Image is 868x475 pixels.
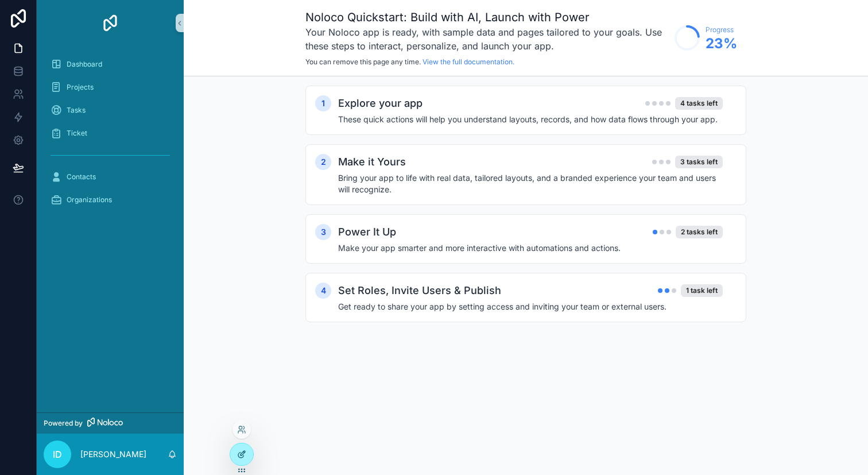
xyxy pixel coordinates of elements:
[423,57,514,66] a: View the full documentation.
[44,167,177,187] a: Contacts
[67,83,94,92] span: Projects
[305,25,669,53] h3: Your Noloco app is ready, with sample data and pages tailored to your goals. Use these steps to i...
[67,195,112,204] span: Organizations
[44,190,177,210] a: Organizations
[706,34,737,53] span: 23 %
[44,419,83,428] span: Powered by
[67,172,96,181] span: Contacts
[44,100,177,121] a: Tasks
[44,54,177,75] a: Dashboard
[706,25,737,34] span: Progress
[44,77,177,98] a: Projects
[67,60,102,69] span: Dashboard
[67,129,87,138] span: Ticket
[44,123,177,144] a: Ticket
[101,14,119,32] img: App logo
[53,447,62,461] span: ID
[305,9,669,25] h1: Noloco Quickstart: Build with AI, Launch with Power
[80,449,146,460] p: [PERSON_NAME]
[37,46,184,225] div: scrollable content
[67,106,86,115] span: Tasks
[305,57,421,66] span: You can remove this page any time.
[37,412,184,434] a: Powered by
